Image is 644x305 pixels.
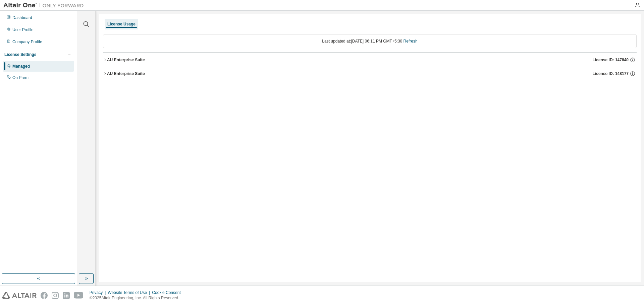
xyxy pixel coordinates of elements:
div: Company Profile [12,39,42,45]
div: Managed [12,64,30,69]
p: © 2025 Altair Engineering, Inc. All Rights Reserved. [90,295,185,301]
img: facebook.svg [41,292,48,299]
button: AU Enterprise SuiteLicense ID: 148177 [103,66,637,81]
div: AU Enterprise Suite [107,71,145,76]
img: youtube.svg [74,292,84,299]
div: Cookie Consent [152,290,184,295]
span: License ID: 148177 [593,71,629,76]
div: Website Terms of Use [108,290,152,295]
img: linkedin.svg [63,292,70,299]
div: Privacy [90,290,108,295]
div: On Prem [12,75,29,80]
img: altair_logo.svg [2,292,37,299]
div: License Usage [107,21,136,27]
div: User Profile [12,27,34,32]
button: AU Enterprise SuiteLicense ID: 147840 [103,53,637,67]
img: Altair One [3,2,87,9]
a: Refresh [404,39,418,44]
div: AU Enterprise Suite [107,57,145,63]
div: Last updated at: [DATE] 06:11 PM GMT+5:30 [103,34,637,48]
img: instagram.svg [52,292,59,299]
div: License Settings [4,52,36,57]
span: License ID: 147840 [593,57,629,63]
div: Dashboard [12,15,32,20]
